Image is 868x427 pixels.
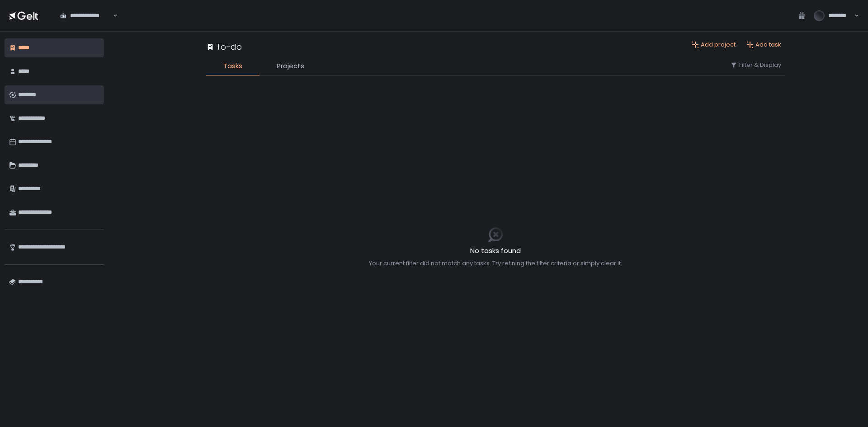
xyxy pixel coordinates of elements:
[369,246,622,256] h2: No tasks found
[223,61,242,71] span: Tasks
[692,41,736,49] button: Add project
[277,61,304,71] span: Projects
[730,61,781,69] button: Filter & Display
[746,41,781,49] button: Add task
[54,6,118,25] div: Search for option
[369,259,622,267] div: Your current filter did not match any tasks. Try refining the filter criteria or simply clear it.
[206,41,242,53] div: To-do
